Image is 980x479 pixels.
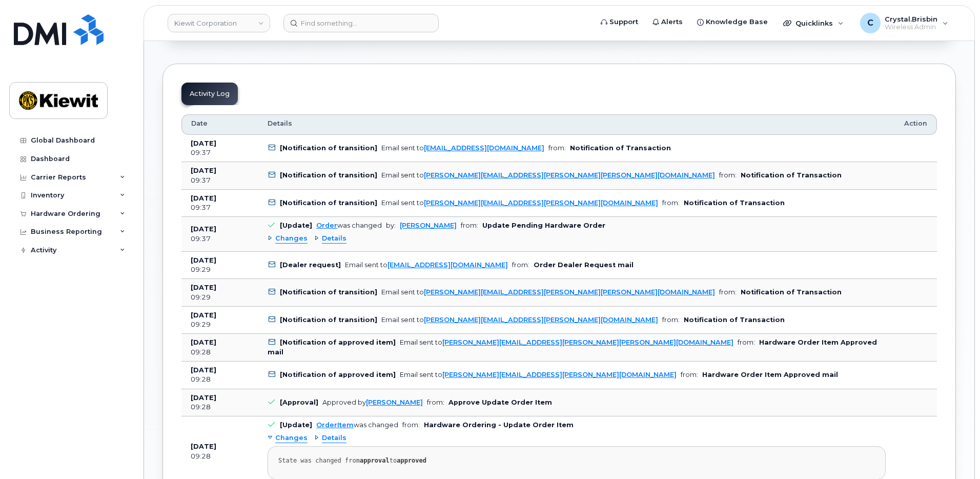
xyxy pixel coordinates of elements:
b: [Update] [280,222,312,229]
span: Alerts [661,17,683,27]
span: from: [681,371,698,378]
b: [Dealer request] [280,261,341,269]
b: [DATE] [191,311,216,319]
div: Email sent to [381,171,715,179]
div: 09:29 [191,320,249,329]
b: [DATE] [191,394,216,402]
div: was changed [316,421,398,429]
b: [Notification of transition] [280,171,377,179]
span: from: [719,288,737,296]
b: [DATE] [191,225,216,233]
div: was changed [316,222,382,229]
strong: approved [397,457,426,464]
div: 09:28 [191,403,249,412]
span: by: [386,222,396,229]
b: Hardware Ordering - Update Order Item [424,421,574,429]
b: Notification of Transaction [684,316,785,324]
b: [Approval] [280,398,318,406]
b: [DATE] [191,194,216,202]
span: Changes [275,234,308,244]
b: Update Pending Hardware Order [482,222,605,229]
a: [PERSON_NAME][EMAIL_ADDRESS][PERSON_NAME][PERSON_NAME][DOMAIN_NAME] [424,288,715,296]
span: Details [322,234,346,244]
b: [Notification of transition] [280,144,377,152]
span: from: [719,171,737,179]
div: 09:37 [191,148,249,157]
div: 09:37 [191,234,249,244]
b: [DATE] [191,366,216,374]
b: Notification of Transaction [570,144,671,152]
a: Kiewit Corporation [168,14,270,32]
b: [DATE] [191,139,216,147]
span: from: [427,398,444,406]
span: Quicklinks [795,19,833,27]
div: Email sent to [381,199,658,207]
span: C [867,17,873,29]
b: [DATE] [191,167,216,174]
span: Details [322,433,346,443]
b: [Notification of transition] [280,316,377,324]
div: Email sent to [381,316,658,324]
a: Knowledge Base [690,12,775,32]
span: Knowledge Base [706,17,768,27]
div: 09:37 [191,176,249,185]
a: [PERSON_NAME] [400,222,457,229]
div: 09:29 [191,265,249,274]
b: [Notification of approved item] [280,338,396,346]
a: OrderItem [316,421,354,429]
b: [Notification of approved item] [280,371,396,378]
div: Approved by [322,398,423,406]
a: [EMAIL_ADDRESS][DOMAIN_NAME] [387,261,508,269]
a: Order [316,222,337,229]
b: [DATE] [191,338,216,346]
a: Support [594,12,645,32]
div: Email sent to [400,371,677,378]
iframe: Messenger Launcher [935,434,972,471]
b: Notification of Transaction [741,288,842,296]
input: Find something... [283,14,439,32]
a: [PERSON_NAME][EMAIL_ADDRESS][PERSON_NAME][PERSON_NAME][DOMAIN_NAME] [424,171,715,179]
b: Notification of Transaction [741,171,842,179]
span: from: [512,261,529,269]
div: 09:28 [191,348,249,357]
a: [PERSON_NAME][EMAIL_ADDRESS][PERSON_NAME][DOMAIN_NAME] [442,371,677,378]
b: [DATE] [191,256,216,264]
span: Date [191,119,208,128]
b: [Notification of transition] [280,288,377,296]
a: [PERSON_NAME] [366,398,423,406]
span: Changes [275,433,308,443]
b: [DATE] [191,284,216,291]
div: Email sent to [381,144,544,152]
b: [DATE] [191,443,216,450]
a: [PERSON_NAME][EMAIL_ADDRESS][PERSON_NAME][PERSON_NAME][DOMAIN_NAME] [442,338,733,346]
div: Crystal.Brisbin [853,13,955,33]
span: Crystal.Brisbin [885,15,937,23]
b: Approve Update Order Item [448,398,552,406]
a: Alerts [645,12,690,32]
b: Order Dealer Request mail [534,261,634,269]
span: from: [402,421,420,429]
div: 09:29 [191,293,249,302]
strong: approval [360,457,390,464]
b: Hardware Order Item Approved mail [702,371,838,378]
th: Action [895,114,937,135]
div: Email sent to [400,338,733,346]
span: Support [609,17,638,27]
span: from: [662,199,680,207]
span: from: [461,222,478,229]
span: from: [738,338,755,346]
a: [EMAIL_ADDRESS][DOMAIN_NAME] [424,144,544,152]
div: 09:37 [191,203,249,212]
span: Wireless Admin [885,23,937,31]
div: Quicklinks [776,13,851,33]
span: from: [548,144,566,152]
div: State was changed from to [278,457,875,465]
b: Notification of Transaction [684,199,785,207]
a: [PERSON_NAME][EMAIL_ADDRESS][PERSON_NAME][DOMAIN_NAME] [424,199,658,207]
div: Email sent to [381,288,715,296]
a: [PERSON_NAME][EMAIL_ADDRESS][PERSON_NAME][DOMAIN_NAME] [424,316,658,324]
span: from: [662,316,680,324]
div: Email sent to [345,261,508,269]
b: Hardware Order Item Approved mail [268,338,877,355]
span: Details [268,119,292,128]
